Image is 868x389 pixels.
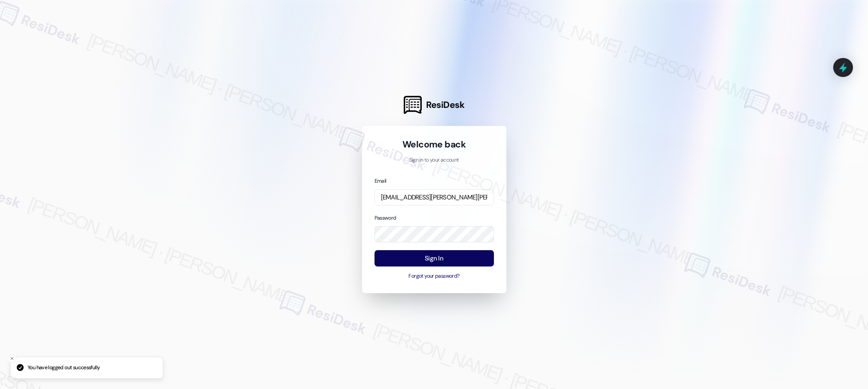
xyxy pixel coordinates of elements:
p: Sign in to your account [375,156,494,164]
button: Forgot your password? [375,273,494,280]
button: Close toast [8,354,16,363]
input: name@example.com [375,189,494,206]
p: You have logged out successfully [27,364,100,372]
img: ResiDesk Logo [404,96,422,114]
h1: Welcome back [375,138,494,150]
label: Password [375,214,396,221]
span: ResiDesk [426,99,464,111]
button: Sign In [375,250,494,267]
label: Email [375,178,387,184]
